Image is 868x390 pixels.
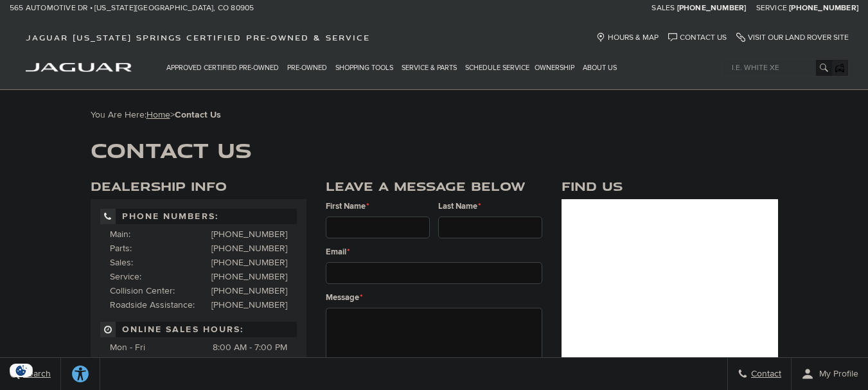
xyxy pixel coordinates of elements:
[175,109,221,120] strong: Contact Us
[100,322,297,337] span: Online Sales Hours:
[211,271,287,282] a: [PHONE_NUMBER]
[110,299,195,310] span: Roadside Assistance:
[722,60,831,76] input: i.e. White XE
[61,358,100,390] a: Explore your accessibility options
[562,180,778,193] h3: Find Us
[651,3,675,13] span: Sales
[211,243,287,254] a: [PHONE_NUMBER]
[61,364,100,384] div: Explore your accessibility options
[326,245,350,259] label: Email
[100,209,297,224] span: Phone Numbers:
[6,364,36,377] section: Click to Open Cookie Consent Modal
[110,342,145,353] span: Mon - Fri
[756,3,787,13] span: Service
[110,229,130,240] span: Main:
[333,57,399,79] a: Shopping Tools
[91,139,778,161] h1: Contact Us
[326,290,363,305] label: Message
[211,229,287,240] a: [PHONE_NUMBER]
[213,341,287,355] span: 8:00 AM - 7:00 PM
[110,271,141,282] span: Service:
[736,33,849,42] a: Visit Our Land Rover Site
[91,109,778,120] div: Breadcrumbs
[748,369,781,380] span: Contact
[110,257,133,268] span: Sales:
[164,57,285,79] a: Approved Certified Pre-Owned
[110,243,132,254] span: Parts:
[438,199,481,213] label: Last Name
[146,109,221,120] span: >
[326,199,369,213] label: First Name
[91,180,307,193] h3: Dealership Info
[677,3,747,13] a: [PHONE_NUMBER]
[211,285,287,296] a: [PHONE_NUMBER]
[212,355,287,369] span: 9:00 AM - 6:00 PM
[211,299,287,310] a: [PHONE_NUMBER]
[164,57,623,79] nav: Main Navigation
[668,33,727,42] a: Contact Us
[10,3,254,13] a: 565 Automotive Dr • [US_STATE][GEOGRAPHIC_DATA], CO 80905
[789,3,858,13] a: [PHONE_NUMBER]
[463,57,532,79] a: Schedule Service
[26,61,132,72] a: jaguar
[6,364,36,377] img: Opt-Out Icon
[146,109,170,120] a: Home
[19,33,376,42] a: Jaguar [US_STATE] Springs Certified Pre-Owned & Service
[532,57,580,79] a: Ownership
[211,257,287,268] a: [PHONE_NUMBER]
[285,57,333,79] a: Pre-Owned
[814,369,858,380] span: My Profile
[26,33,370,42] span: Jaguar [US_STATE] Springs Certified Pre-Owned & Service
[792,358,868,390] button: Open user profile menu
[399,57,463,79] a: Service & Parts
[26,63,132,72] img: Jaguar
[91,109,221,120] span: You Are Here:
[580,57,623,79] a: About Us
[326,180,542,193] h3: Leave a Message Below
[110,285,175,296] span: Collision Center:
[596,33,659,42] a: Hours & Map
[110,356,122,367] span: Sat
